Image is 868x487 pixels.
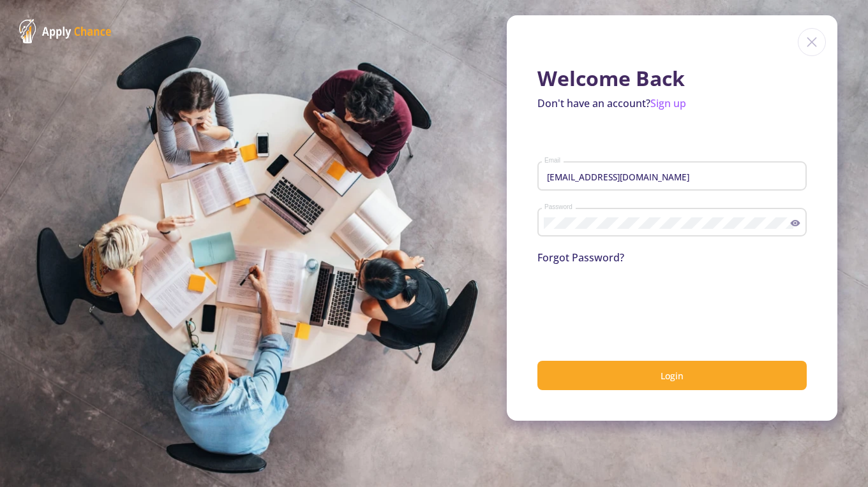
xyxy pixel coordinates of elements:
[19,19,112,43] img: ApplyChance Logo
[661,370,684,382] span: Login
[537,280,731,330] iframe: reCAPTCHA
[537,251,624,265] a: Forgot Password?
[798,28,826,56] img: close icon
[537,66,807,91] h1: Welcome Back
[537,96,807,111] p: Don't have an account?
[650,96,686,110] a: Sign up
[537,361,807,391] button: Login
